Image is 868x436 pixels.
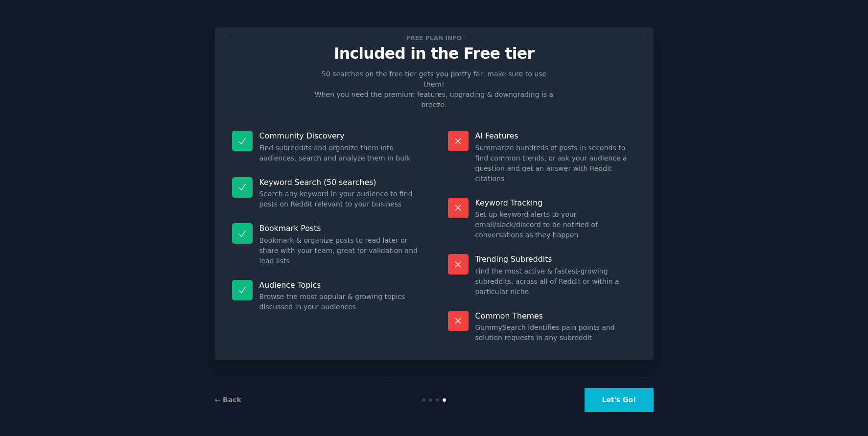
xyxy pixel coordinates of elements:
p: Keyword Tracking [475,198,636,208]
p: Community Discovery [259,131,421,141]
button: Let's Go! [585,388,653,412]
p: Audience Topics [259,280,421,290]
dd: Summarize hundreds of posts in seconds to find common trends, or ask your audience a question and... [475,143,636,184]
p: 50 searches on the free tier gets you pretty far, make sure to use them! When you need the premiu... [311,69,558,110]
a: ← Back [215,396,241,404]
dd: Find the most active & fastest-growing subreddits, across all of Reddit or within a particular niche [475,266,636,297]
p: Trending Subreddits [475,254,636,264]
dd: Find subreddits and organize them into audiences, search and analyze them in bulk [259,143,421,163]
p: AI Features [475,131,636,141]
dd: Bookmark & organize posts to read later or share with your team, great for validation and lead lists [259,235,421,266]
p: Common Themes [475,311,636,321]
p: Keyword Search (50 searches) [259,177,421,187]
dd: GummySearch identifies pain points and solution requests in any subreddit [475,322,636,343]
dd: Browse the most popular & growing topics discussed in your audiences [259,292,421,312]
p: Included in the Free tier [225,45,643,62]
p: Bookmark Posts [259,223,421,233]
span: Free plan info [404,33,463,43]
dd: Set up keyword alerts to your email/slack/discord to be notified of conversations as they happen [475,209,636,240]
dd: Search any keyword in your audience to find posts on Reddit relevant to your business [259,189,421,209]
